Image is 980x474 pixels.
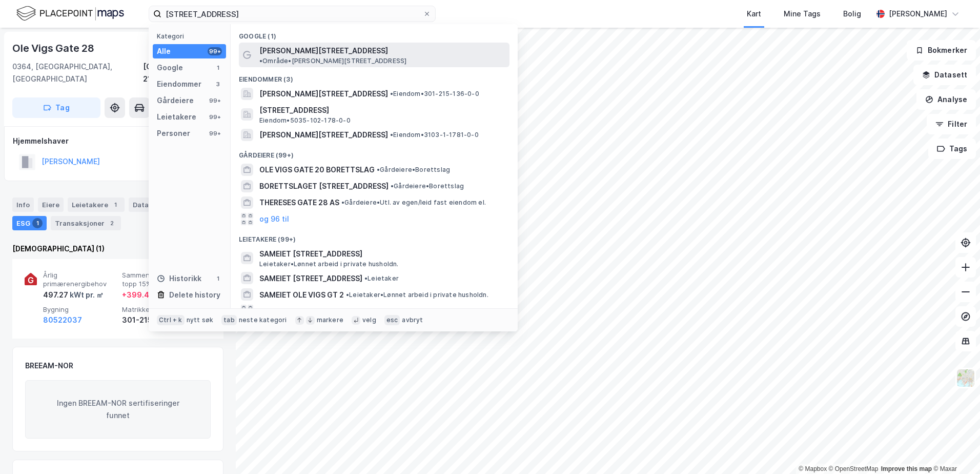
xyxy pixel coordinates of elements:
div: Historikk [157,272,201,285]
div: Ole Vigs Gate 28 [12,40,96,56]
span: Matrikkel [122,305,197,314]
div: nytt søk [187,316,214,324]
span: • [364,274,367,282]
div: Eiendommer (3) [231,67,518,86]
div: Gårdeiere (99+) [231,143,518,162]
div: kWt pr. ㎡ [68,289,104,301]
div: Leietakere (99+) [231,227,518,246]
span: SAMEIET [STREET_ADDRESS] [259,272,362,285]
span: Eiendom • 5035-102-178-0-0 [259,116,351,125]
span: THERESES GATE 28 AS [259,196,339,209]
div: Leietakere [68,197,125,212]
div: 301-215-136-0-0 [122,314,197,326]
iframe: Chat Widget [929,425,980,474]
div: Alle [157,45,171,57]
div: Info [12,197,34,212]
div: Kategori [157,32,226,40]
div: markere [317,316,343,324]
a: OpenStreetMap [829,465,879,472]
span: • [390,90,393,97]
span: Leietaker [364,274,399,283]
div: Transaksjoner [51,216,121,230]
span: Sammenlignet med topp 15% [122,271,197,289]
div: tab [221,315,237,325]
span: Leietaker • Lønnet arbeid i private husholdn. [346,291,488,299]
span: • [259,57,262,65]
button: Tag [12,97,100,118]
div: 99+ [208,96,222,105]
span: Eiendom • 301-215-136-0-0 [390,90,479,98]
div: 1 [214,274,222,283]
div: esc [384,315,400,325]
div: neste kategori [239,316,287,324]
div: 497.27 [43,289,104,301]
div: Google [157,62,183,74]
button: 80522037 [43,314,82,326]
div: 1 [110,200,120,210]
span: • [391,182,394,190]
div: Mine Tags [784,8,821,20]
div: Kart [747,8,761,20]
span: • [390,131,393,139]
div: 1 [214,64,222,72]
div: Leietakere [157,111,196,123]
div: + 399.46 kWt pr. ㎡ [122,289,190,301]
div: Bolig [843,8,861,20]
span: Eiendom • 3103-1-1781-0-0 [390,131,479,139]
div: Ingen BREEAM-NOR sertifiseringer funnet [25,380,211,439]
span: Bygning [43,305,118,314]
div: 2 [107,218,117,228]
div: Hjemmelshaver [13,135,223,147]
button: og 96 til [259,213,289,225]
span: [PERSON_NAME][STREET_ADDRESS] [259,129,388,141]
button: og 96 til [259,305,289,317]
div: avbryt [402,316,423,324]
span: • [341,199,344,206]
span: SAMEIET [STREET_ADDRESS] [259,248,505,260]
button: Analyse [916,89,976,110]
span: Leietaker • Lønnet arbeid i private husholdn. [259,260,399,268]
span: [STREET_ADDRESS] [259,104,505,116]
div: Kontrollprogram for chat [929,425,980,474]
div: Ctrl + k [157,315,185,325]
span: OLE VIGS GATE 20 BORETTSLAG [259,164,375,176]
div: 3 [214,80,222,88]
button: Tags [928,139,976,159]
span: Gårdeiere • Borettslag [391,182,464,190]
div: 1 [32,218,43,228]
div: [PERSON_NAME] [889,8,947,20]
div: Personer [157,127,190,140]
div: [GEOGRAPHIC_DATA], 215/136 [143,61,223,85]
span: [PERSON_NAME][STREET_ADDRESS] [259,88,388,100]
div: 0364, [GEOGRAPHIC_DATA], [GEOGRAPHIC_DATA] [12,61,143,85]
span: [PERSON_NAME][STREET_ADDRESS] [259,45,388,57]
span: Gårdeiere • Utl. av egen/leid fast eiendom el. [341,199,486,207]
span: SAMEIET OLE VIGS GT 2 [259,289,344,301]
button: Bokmerker [907,40,976,61]
div: Google (1) [231,24,518,43]
span: • [377,166,380,173]
div: ESG [12,216,47,230]
div: Delete history [169,289,220,301]
div: 99+ [208,47,222,55]
img: logo.f888ab2527a4732fd821a326f86c7f29.svg [16,5,124,23]
div: Eiere [38,197,64,212]
div: Eiendommer [157,78,201,90]
div: Gårdeiere [157,94,194,107]
span: • [346,291,349,299]
div: [DEMOGRAPHIC_DATA] (1) [12,243,223,255]
input: Søk på adresse, matrikkel, gårdeiere, leietakere eller personer [161,6,423,22]
a: Mapbox [799,465,827,472]
a: Improve this map [881,465,932,472]
button: Datasett [913,65,976,85]
div: BREEAM-NOR [25,360,73,372]
span: Årlig primærenergibehov [43,271,118,289]
div: 99+ [208,129,222,137]
span: Gårdeiere • Borettslag [377,166,450,174]
div: 99+ [208,113,222,121]
button: Filter [927,114,976,134]
img: Z [956,368,975,388]
span: Område • [PERSON_NAME][STREET_ADDRESS] [259,57,406,65]
div: velg [362,316,376,324]
div: Datasett [129,197,167,212]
